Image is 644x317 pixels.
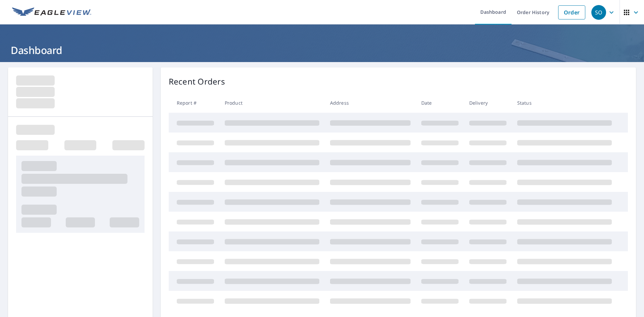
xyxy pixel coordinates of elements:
th: Delivery [464,93,512,113]
p: Recent Orders [169,75,225,88]
img: EV Logo [12,7,91,17]
th: Address [325,93,416,113]
a: Order [558,5,585,19]
th: Report # [169,93,219,113]
div: SO [591,5,606,20]
th: Product [219,93,325,113]
th: Date [416,93,464,113]
h1: Dashboard [8,43,636,57]
th: Status [512,93,617,113]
